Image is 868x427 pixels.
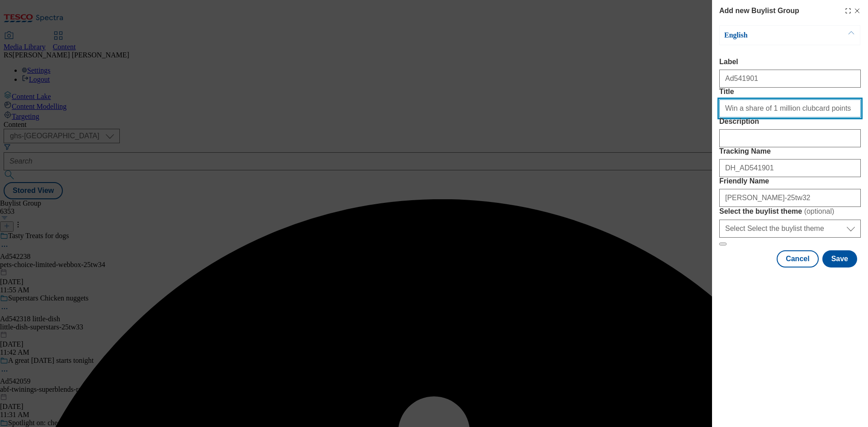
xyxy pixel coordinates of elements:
input: Enter Title [719,99,861,117]
input: Enter Label [719,70,861,88]
input: Enter Tracking Name [719,159,861,177]
label: Description [719,117,861,126]
label: Title [719,88,861,96]
button: Cancel [777,250,818,267]
span: ( optional ) [804,207,835,215]
label: Select the buylist theme [719,207,861,216]
label: Tracking Name [719,147,861,155]
h4: Add new Buylist Group [719,5,799,16]
input: Enter Friendly Name [719,189,861,207]
p: English [724,31,819,40]
button: Save [822,250,857,267]
label: Label [719,58,861,66]
label: Friendly Name [719,177,861,185]
input: Enter Description [719,129,861,147]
